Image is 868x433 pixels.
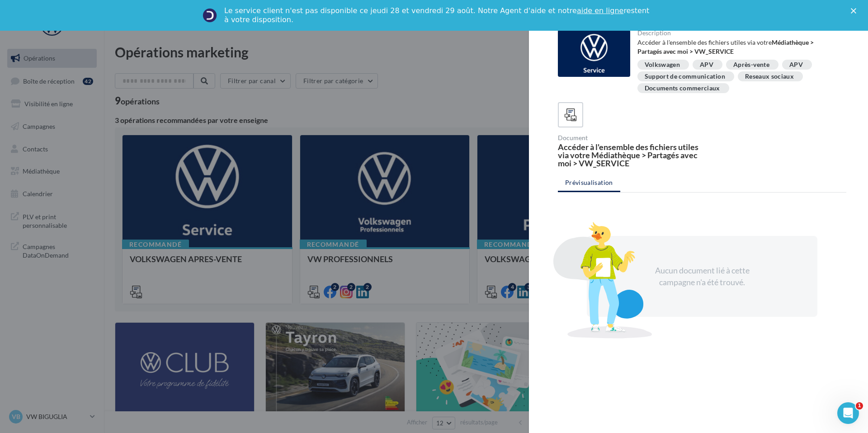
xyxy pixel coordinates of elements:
div: Accéder à l'ensemble des fichiers utiles via votre Médiathèque > Partagés avec moi > VW_SERVICE [558,143,698,167]
div: Reseaux sociaux [745,73,794,80]
div: Document [558,135,698,141]
div: Description [637,30,840,36]
img: Profile image for Service-Client [203,8,217,23]
div: Après-vente [733,61,769,68]
div: Fermer [851,8,860,14]
div: Documents commerciaux [645,85,720,92]
div: Support de communication [645,73,725,80]
div: Le service client n'est pas disponible ce jeudi 28 et vendredi 29 août. Notre Agent d'aide et not... [224,6,651,24]
iframe: Intercom live chat [837,402,859,424]
div: APV [700,61,713,68]
div: Aucun document lié à cette campagne n'a été trouvé. [645,265,759,288]
div: APV [789,61,803,68]
div: Volkswagen [645,61,680,68]
a: aide en ligne [577,6,623,15]
span: 1 [856,402,863,409]
div: Accéder à l'ensemble des fichiers utiles via votre [637,38,840,56]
